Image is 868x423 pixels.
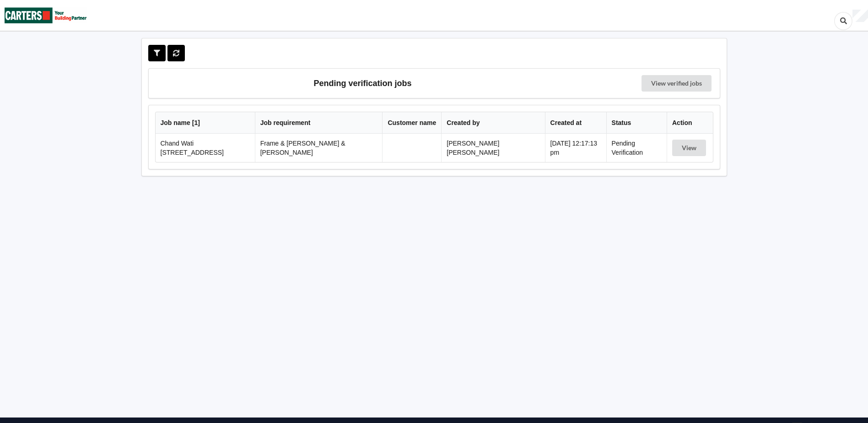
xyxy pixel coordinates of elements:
[667,112,713,134] th: Action
[382,112,441,134] th: Customer name
[672,140,706,156] button: View
[545,112,606,134] th: Created at
[441,112,545,134] th: Created by
[156,134,255,162] td: Chand Wati [STREET_ADDRESS]
[255,134,383,162] td: Frame & [PERSON_NAME] & [PERSON_NAME]
[852,10,868,22] div: User Profile
[545,134,606,162] td: [DATE] 12:17:13 pm
[155,75,571,92] h3: Pending verification jobs
[156,112,255,134] th: Job name [ 1 ]
[5,0,87,30] img: Carters
[606,134,667,162] td: Pending Verification
[441,134,545,162] td: [PERSON_NAME] [PERSON_NAME]
[672,144,708,152] a: View
[606,112,667,134] th: Status
[642,75,712,92] a: View verified jobs
[255,112,383,134] th: Job requirement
